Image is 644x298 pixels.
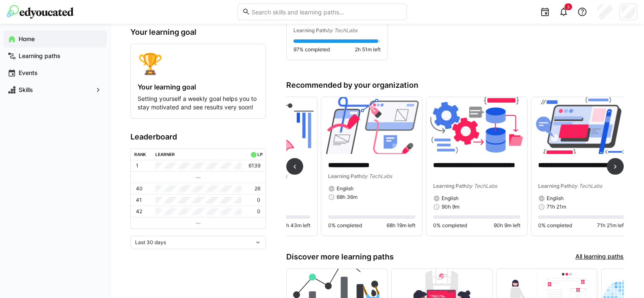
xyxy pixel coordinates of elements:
[286,81,624,90] h3: Recommended by your organization
[257,152,262,157] div: LP
[442,195,459,202] span: English
[337,194,357,201] span: 68h 36m
[538,222,572,229] span: 0% completed
[138,51,259,76] div: 🏆
[254,185,260,192] p: 26
[130,132,266,142] h3: Leaderboard
[257,197,260,203] p: 0
[136,208,142,215] p: 42
[531,97,632,154] img: image
[278,222,310,229] span: 119h 43m left
[293,46,330,53] span: 97% completed
[362,173,392,179] span: by TechLabs
[155,152,175,157] div: Learner
[547,195,564,202] span: English
[136,162,138,169] p: 1
[328,173,362,179] span: Learning Path
[597,222,625,229] span: 71h 21m left
[328,222,362,229] span: 0% completed
[387,222,415,229] span: 68h 19m left
[138,95,259,111] p: Setting yourself a weekly goal helps you to stay motivated and see results very soon!
[257,208,260,215] p: 0
[567,4,569,9] span: 3
[575,252,624,262] a: All learning paths
[467,183,497,189] span: by TechLabs
[442,203,459,210] span: 90h 9m
[572,183,602,189] span: by TechLabs
[293,27,327,33] span: Learning Path
[426,97,527,154] img: image
[136,185,143,192] p: 40
[327,27,357,33] span: by TechLabs
[433,183,467,189] span: Learning Path
[433,222,467,229] span: 0% completed
[135,239,166,246] span: Last 30 days
[130,28,266,37] h3: Your learning goal
[134,152,146,157] div: Rank
[355,46,381,53] span: 2h 51m left
[321,97,422,154] img: image
[547,203,566,210] span: 71h 21m
[136,197,142,203] p: 41
[250,8,402,16] input: Search skills and learning paths…
[249,162,260,169] p: 6139
[337,185,354,192] span: English
[538,183,572,189] span: Learning Path
[494,222,520,229] span: 90h 9m left
[286,252,394,262] h3: Discover more learning paths
[138,83,259,91] h4: Your learning goal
